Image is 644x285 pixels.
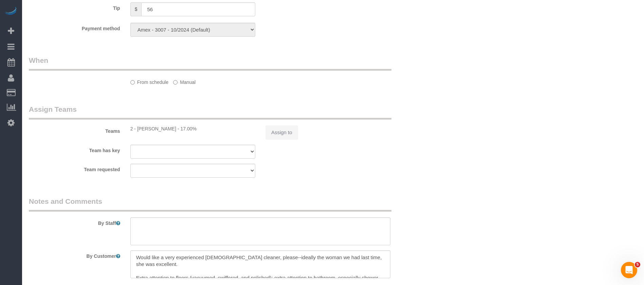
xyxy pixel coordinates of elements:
span: $ [130,2,142,16]
legend: Assign Teams [29,104,391,120]
legend: When [29,55,391,71]
img: Automaid Logo [4,7,18,16]
label: From schedule [130,76,169,86]
label: Manual [173,76,196,86]
label: Teams [24,125,125,135]
input: Manual [173,80,178,85]
label: By Customer [24,250,125,260]
label: Team requested [24,164,125,173]
legend: Notes and Comments [29,196,391,212]
input: From schedule [130,80,135,85]
div: 2 - [PERSON_NAME] - 17.00% [130,125,255,132]
label: Tip [24,2,125,12]
label: Team has key [24,145,125,154]
span: 5 [635,262,640,267]
label: By Staff [24,217,125,227]
label: Payment method [24,23,125,32]
iframe: Intercom live chat [621,262,637,278]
